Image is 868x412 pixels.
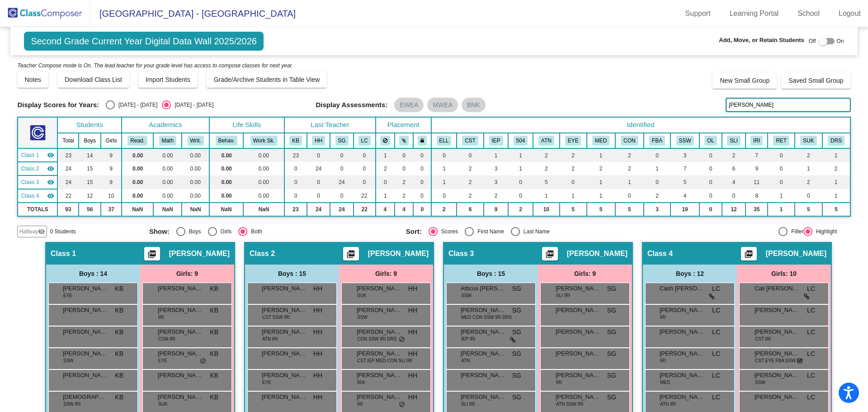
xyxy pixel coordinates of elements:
[745,133,768,148] th: IRIP
[722,148,745,162] td: 2
[831,6,868,21] a: Logout
[153,175,182,189] td: 0.00
[678,6,718,21] a: Support
[533,189,560,203] td: 1
[153,189,182,203] td: 0.00
[745,162,768,175] td: 9
[647,249,673,258] span: Class 4
[722,6,786,21] a: Learning Portal
[182,189,209,203] td: 0.00
[644,162,670,175] td: 1
[670,162,699,175] td: 7
[615,203,644,216] td: 5
[284,148,307,162] td: 23
[795,162,822,175] td: 1
[209,148,244,162] td: 0.00
[284,189,307,203] td: 0
[745,148,768,162] td: 7
[106,100,213,109] mat-radio-group: Select an option
[670,175,699,189] td: 5
[722,133,745,148] th: Speech/Language Services
[330,162,353,175] td: 0
[312,136,325,146] button: HH
[745,175,768,189] td: 11
[514,136,528,146] button: 504
[101,189,122,203] td: 10
[339,265,433,283] div: Girls: 9
[727,136,741,146] button: SLI
[307,189,330,203] td: 0
[284,203,307,216] td: 23
[284,117,376,133] th: Last Teacher
[101,175,122,189] td: 9
[153,203,182,216] td: NaN
[209,162,244,175] td: 0.00
[395,133,413,148] th: Keep with students
[144,247,160,260] button: Print Students Details
[508,175,533,189] td: 0
[587,203,615,216] td: 5
[457,148,484,162] td: 0
[444,265,538,283] div: Boys : 15
[837,37,844,45] span: On
[795,175,822,189] td: 2
[587,189,615,203] td: 1
[101,162,122,175] td: 9
[63,284,108,293] span: [PERSON_NAME]
[316,101,388,109] span: Display Assessments:
[457,175,484,189] td: 2
[431,189,457,203] td: 0
[699,133,722,148] th: Online Student
[822,148,850,162] td: 1
[214,76,320,83] span: Grade/Archive Students in Table View
[21,151,39,159] span: Class 1
[809,37,816,45] span: Off
[538,265,632,283] div: Girls: 9
[209,189,244,203] td: 0.00
[560,189,587,203] td: 1
[17,101,99,109] span: Display Scores for Years:
[169,249,230,258] span: [PERSON_NAME]
[768,175,795,189] td: 0
[822,203,850,216] td: 5
[330,148,353,162] td: 0
[560,162,587,175] td: 2
[245,265,339,283] div: Boys : 15
[457,133,484,148] th: Child Study Team
[438,227,458,236] div: Scores
[484,175,508,189] td: 3
[18,148,57,162] td: Kim Byram - No Class Name
[644,189,670,203] td: 2
[737,265,831,283] div: Girls: 10
[243,175,284,189] td: 0.00
[788,77,843,84] span: Saved Small Group
[376,162,395,175] td: 2
[484,148,508,162] td: 1
[243,162,284,175] td: 0.00
[745,189,768,203] td: 8
[743,249,754,262] mat-icon: picture_as_pdf
[699,175,722,189] td: 0
[676,136,694,146] button: SSW
[457,203,484,216] td: 6
[795,189,822,203] td: 0
[47,192,54,199] mat-icon: visibility
[307,162,330,175] td: 24
[21,178,39,186] span: Class 3
[560,175,587,189] td: 0
[159,136,176,146] button: Math
[649,136,665,146] button: FBA
[149,227,399,236] mat-radio-group: Select an option
[533,203,560,216] td: 10
[354,148,376,162] td: 0
[508,133,533,148] th: 504 Plan
[46,265,140,283] div: Boys : 14
[307,203,330,216] td: 24
[560,203,587,216] td: 5
[462,136,478,146] button: CST
[122,203,153,216] td: NaN
[484,162,508,175] td: 3
[448,249,474,258] span: Class 3
[122,117,209,133] th: Academics
[822,162,850,175] td: 2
